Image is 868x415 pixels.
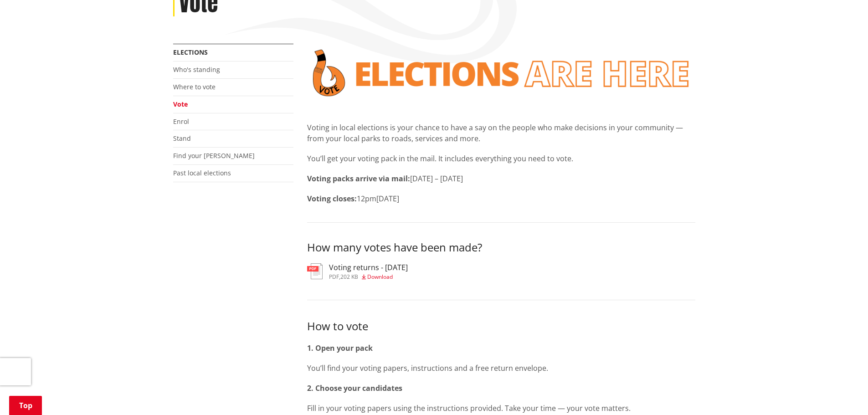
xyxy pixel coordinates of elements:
[173,169,231,177] a: Past local elections
[357,194,399,204] span: 12pm[DATE]
[307,174,410,184] strong: Voting packs arrive via mail:
[307,263,323,279] img: document-pdf.svg
[173,82,216,91] a: Where to vote
[329,263,408,272] h3: Voting returns - [DATE]
[307,343,373,353] strong: 1. Open your pack
[307,122,695,144] p: Voting in local elections is your chance to have a say on the people who make decisions in your c...
[173,65,220,74] a: Who's standing
[173,100,188,108] a: Vote
[307,383,402,393] strong: 2. Choose your candidates
[173,48,208,56] a: Elections
[307,173,695,184] p: [DATE] – [DATE]
[367,273,393,281] span: Download
[307,363,548,373] span: You’ll find your voting papers, instructions and a free return envelope.
[9,396,42,415] a: Top
[173,151,255,160] a: Find your [PERSON_NAME]
[173,134,191,143] a: Stand
[173,117,189,126] a: Enrol
[307,153,695,164] p: You’ll get your voting pack in the mail. It includes everything you need to vote.
[307,44,695,102] img: Vote banner transparent
[826,377,859,410] iframe: Messenger Launcher
[307,194,357,204] strong: Voting closes:
[307,241,695,254] h3: How many votes have been made?
[340,273,358,281] span: 202 KB
[329,273,339,281] span: pdf
[307,403,695,414] p: Fill in your voting papers using the instructions provided. Take your time — your vote matters.
[329,274,408,280] div: ,
[307,318,695,333] h3: How to vote
[307,263,408,280] a: Voting returns - [DATE] pdf,202 KB Download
